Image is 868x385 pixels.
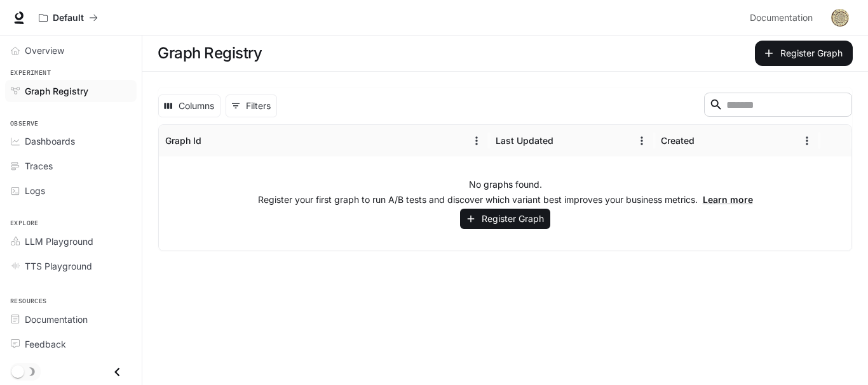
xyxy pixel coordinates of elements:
[25,134,75,148] span: Dashboards
[827,5,853,30] button: User avatar
[25,44,64,57] span: Overview
[797,131,817,150] button: Menu
[103,359,132,385] button: Close drawer
[460,209,550,230] button: Register Graph
[25,235,93,248] span: LLM Playground
[496,135,553,146] div: Last Updated
[33,5,104,30] button: All workspaces
[5,39,137,62] a: Overview
[704,93,852,119] div: Search
[755,41,853,66] button: Register Graph
[467,131,486,150] button: Menu
[25,259,92,273] span: TTS Playground
[53,13,84,23] p: Default
[745,5,822,30] a: Documentation
[11,364,24,378] span: Dark mode toggle
[25,84,88,98] span: Graph Registry
[165,135,201,146] div: Graph Id
[203,131,222,150] button: Sort
[25,159,53,173] span: Traces
[226,95,277,117] button: Show filters
[25,184,45,197] span: Logs
[661,135,695,146] div: Created
[696,131,715,150] button: Sort
[258,193,753,206] p: Register your first graph to run A/B tests and discover which variant best improves your business...
[831,9,849,27] img: User avatar
[5,179,137,202] a: Logs
[158,95,220,117] button: Select columns
[25,313,88,326] span: Documentation
[555,131,574,150] button: Sort
[158,41,262,66] h1: Graph Registry
[5,130,137,152] a: Dashboards
[5,230,137,252] a: LLM Playground
[750,10,813,26] span: Documentation
[703,194,753,205] a: Learn more
[5,155,137,177] a: Traces
[5,255,137,277] a: TTS Playground
[5,308,137,330] a: Documentation
[5,80,137,102] a: Graph Registry
[632,131,651,150] button: Menu
[5,333,137,355] a: Feedback
[25,337,66,351] span: Feedback
[469,178,542,191] p: No graphs found.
